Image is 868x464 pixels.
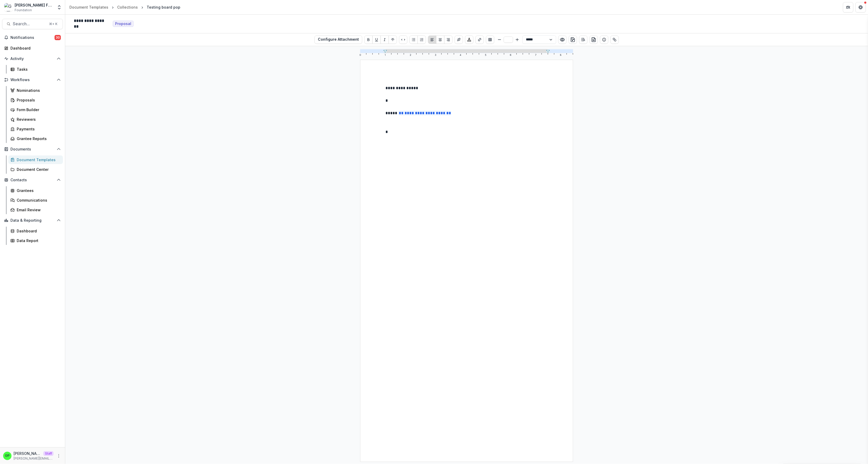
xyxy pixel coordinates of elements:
[2,216,63,225] button: Open Data & Reporting
[8,165,63,174] a: Document Center
[17,228,59,234] div: Dashboard
[475,35,484,44] button: Create link
[389,35,397,44] button: Strike
[17,188,59,193] div: Grantees
[147,4,180,10] div: Testing board pop
[465,35,473,44] button: Choose font color
[418,35,426,44] button: Ordered List
[117,4,138,10] div: Collections
[10,35,55,40] span: Notifications
[372,35,381,44] button: Underline
[455,35,463,44] button: Insert Signature
[17,157,59,162] div: Document Templates
[17,167,59,172] div: Document Center
[8,196,63,204] a: Communications
[8,86,63,95] a: Nominations
[2,176,63,184] button: Open Contacts
[17,238,59,243] div: Data Report
[8,134,63,143] a: Grantee Reports
[2,55,63,63] button: Open Activity
[8,236,63,245] a: Data Report
[10,57,55,61] span: Activity
[69,4,108,10] div: Document Templates
[56,2,63,13] button: Open entity switcher
[8,227,63,235] a: Dashboard
[558,35,567,44] button: Preview preview-doc.pdf
[409,35,418,44] button: Bullet List
[600,35,608,44] button: Show details
[579,35,587,44] button: Open Editor Sidebar
[8,206,63,214] a: Email Review
[381,35,389,44] button: Italicize
[15,8,32,13] span: Foundation
[2,19,63,29] button: Search...
[8,186,63,195] a: Grantees
[364,35,373,44] button: Bold
[8,105,63,114] a: Form Builder
[314,35,362,44] button: Configure Attachment
[10,178,55,182] span: Contacts
[55,35,61,40] span: 30
[17,88,59,93] div: Nominations
[17,197,59,203] div: Communications
[115,22,131,26] span: Proposal
[2,76,63,84] button: Open Workflows
[610,35,619,44] button: Show related entities
[2,145,63,153] button: Open Documents
[17,207,59,213] div: Email Review
[399,35,407,44] button: Code
[4,3,13,11] img: Griffin Foundation
[17,67,59,72] div: Tasks
[436,35,444,44] button: Align Center
[56,453,62,459] button: More
[2,33,63,42] button: Notifications30
[13,21,46,26] span: Search...
[43,451,53,456] p: Staff
[17,107,59,112] div: Form Builder
[14,451,41,456] p: [PERSON_NAME]
[8,155,63,164] a: Document Templates
[496,37,503,43] button: Smaller
[67,3,110,11] a: Document Templates
[67,3,182,11] nav: breadcrumb
[855,2,866,13] button: Get Help
[514,37,520,43] button: Bigger
[17,136,59,141] div: Grantee Reports
[10,45,59,51] div: Dashboard
[590,35,598,44] button: preview-proposal-pdf
[8,65,63,74] a: Tasks
[14,456,53,461] p: [PERSON_NAME][EMAIL_ADDRESS][DOMAIN_NAME]
[8,115,63,124] a: Reviewers
[428,35,436,44] button: Align Left
[10,147,55,152] span: Documents
[10,218,55,223] span: Data & Reporting
[843,2,853,13] button: Partners
[444,35,453,44] button: Align Right
[17,126,59,132] div: Payments
[2,44,63,52] a: Dashboard
[115,3,140,11] a: Collections
[5,454,10,457] div: Griffin Perry
[48,21,58,27] div: ⌘ + K
[17,97,59,103] div: Proposals
[10,78,55,82] span: Workflows
[569,35,577,44] button: download-word
[486,35,494,44] button: Insert Table
[15,2,53,8] div: [PERSON_NAME] Foundation
[17,117,59,122] div: Reviewers
[8,96,63,104] a: Proposals
[8,125,63,133] a: Payments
